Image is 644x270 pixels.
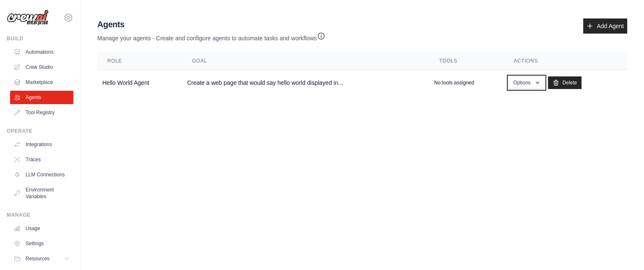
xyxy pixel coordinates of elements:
[10,222,73,235] a: Usage
[97,18,325,30] h2: Agents
[10,45,73,59] a: Automations
[10,237,73,250] a: Settings
[7,35,73,42] div: Build
[10,60,73,74] a: Crew Studio
[97,52,182,70] th: Role
[10,168,73,181] a: LLM Connections
[10,252,73,265] button: Resources
[7,212,73,218] div: Manage
[7,128,73,134] div: Operate
[10,183,73,203] a: Environment Variables
[429,52,504,70] th: Tools
[7,10,49,26] img: Logo
[583,18,627,34] a: Add Agent
[10,138,73,151] a: Integrations
[10,76,73,89] a: Marketplace
[182,52,429,70] th: Goal
[548,76,582,89] a: Delete
[10,153,73,166] a: Traces
[26,255,49,262] span: Resources
[509,76,544,89] button: Options
[504,52,627,70] th: Actions
[10,106,73,119] a: Tool Registry
[10,91,73,104] a: Agents
[97,70,182,96] td: Hello World Agent
[97,30,325,42] p: Manage your agents - Create and configure agents to automate tasks and workflows
[182,70,429,96] td: Create a web page that would say hello world displayed in...
[434,79,474,86] p: No tools assigned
